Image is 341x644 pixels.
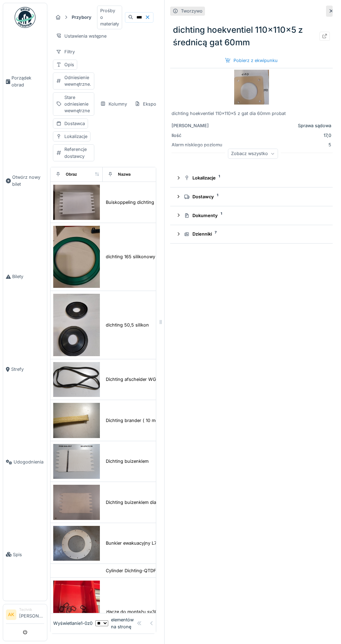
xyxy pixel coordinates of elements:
[72,15,92,20] font: Przybory
[3,131,47,230] a: Otwórz nowy bilet
[53,226,100,288] img: dichting 165 silikonowy toepassingen Aromaproject op L78 Opem
[106,254,245,259] font: dichting 165 silikonowy toepassingen Aromaproject op L78 Opem
[64,75,91,87] font: Odniesienie wewnętrzne.
[3,32,47,131] a: Porządek obrad
[90,621,93,626] font: 0
[64,95,90,113] font: Stare odniesienie wewnętrzne
[53,403,100,438] img: Dichting brander ( 10 meter)
[217,193,218,197] font: 1
[12,274,23,279] font: Bilety
[64,134,87,139] font: Lokalizacje
[173,228,330,241] summary: Dzienniki7
[53,621,81,626] font: Wyświetlanie
[106,568,188,573] font: Cylinder Dichting-QTDF125 20 AGU05
[14,459,43,465] font: Udogodnienia
[15,7,35,28] img: Badge_color-CXgf-gQk.svg
[172,133,181,138] font: Ilość
[85,621,87,626] font: 0
[53,485,100,520] img: Dichting buizenklem dia 65 L150
[3,416,47,508] a: Udogodnienia
[13,552,22,557] font: Spis
[106,540,158,546] font: Bunkier ewakuacyjny L71
[106,609,199,614] font: złącze do montażu sy3000 / 5000 ventielen
[106,322,149,328] font: dichting 50,5 silikon
[11,75,31,87] font: Porządek obrad
[53,444,100,479] img: Dichting buizenklem
[298,123,331,128] font: Sprawa sądowa
[3,508,47,601] a: Spis
[106,418,165,423] font: Dichting brander ( 10 meter)
[3,323,47,416] a: Strefy
[66,172,77,177] font: Obraz
[324,133,331,138] font: 17,0
[87,621,90,626] font: z
[53,185,100,220] img: Buiskoppeling dichting
[173,209,330,222] summary: Dokumenty1
[64,49,75,54] font: Filtry
[53,362,100,397] img: Dichting afscheider WG/0726/6
[64,62,74,67] font: Opis
[106,500,174,505] font: Dichting buizenklem dia 65 L150
[118,172,130,177] font: Nazwa
[173,190,330,203] summary: Dostawcy1
[12,175,40,186] font: Otwórz nowy bilet
[82,621,85,626] font: -
[64,121,85,126] font: Dostawca
[6,607,44,624] a: AK Technik[PERSON_NAME]
[106,377,173,382] font: Dichting afscheider WG/0726/6
[106,459,149,464] font: Dichting buizenklem
[192,175,216,181] font: Lokalizacje
[19,607,32,612] font: Technik
[106,200,154,205] font: Buiskoppeling dichting
[19,613,56,619] font: [PERSON_NAME]
[143,101,159,107] font: Eksport
[81,621,82,626] font: 1
[181,8,203,14] font: Tworzywo
[231,151,268,156] font: Zobacz wszystko
[172,142,222,147] font: Alarm niskiego poziomu
[173,25,303,47] font: dichting hoekventiel 110x110x5 z średnicą gat 60mm
[173,171,330,184] summary: Lokalizacje1
[64,33,106,39] font: Ustawienia wstępne
[221,212,222,215] font: 1
[8,612,14,617] font: AK
[328,142,331,147] font: 5
[172,123,209,128] font: [PERSON_NAME]
[215,230,217,234] font: 7
[219,174,220,178] font: 1
[53,526,100,561] img: Bunkier ewakuacyjny L71
[100,8,119,26] font: Prośby o materiały
[172,111,286,116] font: dichting hoekventiel 110x110x5 z gat dia 60mm probat
[234,70,269,105] img: dichting hoekventiel 110x110x5 z średnicą gat 60mm
[11,367,24,372] font: Strefy
[53,294,100,356] img: dichting 50,5 silikon
[233,58,278,63] font: Pobierz z ekwipunku
[53,581,100,643] img: złącze do montażu sy3000 / 5000 ventielen
[64,147,87,159] font: Referencje dostawcy
[192,213,218,218] font: Dokumenty
[192,194,214,199] font: Dostawcy
[111,618,134,629] font: elementów na stronę
[192,231,212,237] font: Dzienniki
[3,230,47,323] a: Bilety
[109,101,127,107] font: Kolumny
